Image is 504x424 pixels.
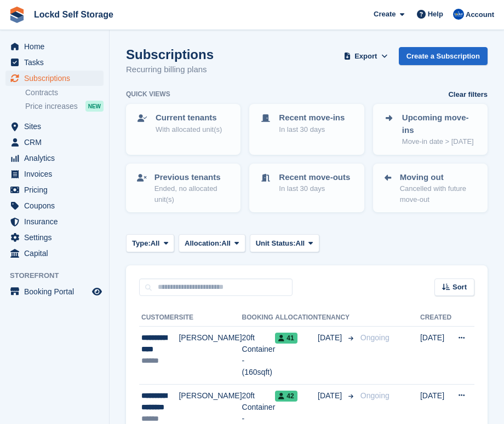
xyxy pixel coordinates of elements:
[24,246,90,261] span: Capital
[24,284,90,299] span: Booking Portal
[275,333,297,344] span: 41
[5,71,104,86] a: menu
[25,88,104,98] a: Contracts
[24,55,90,70] span: Tasks
[5,182,104,198] a: menu
[179,309,242,327] th: Site
[420,327,451,385] td: [DATE]
[250,234,319,252] button: Unit Status: All
[24,214,90,229] span: Insurance
[24,150,90,166] span: Analytics
[428,9,443,20] span: Help
[151,238,160,249] span: All
[5,135,104,150] a: menu
[5,246,104,261] a: menu
[400,171,478,184] p: Moving out
[127,165,239,212] a: Previous tenants Ended, no allocated unit(s)
[5,230,104,245] a: menu
[250,105,363,141] a: Recent move-ins In last 30 days
[256,238,296,249] span: Unit Status:
[139,309,179,327] th: Customer
[24,119,90,134] span: Sites
[24,198,90,213] span: Coupons
[402,136,478,147] p: Move-in date > [DATE]
[156,112,222,124] p: Current tenants
[221,238,231,249] span: All
[275,391,297,402] span: 42
[318,309,356,327] th: Tenancy
[402,112,478,136] p: Upcoming move-ins
[5,39,104,54] a: menu
[242,327,276,385] td: 20ft Container - (160sqft)
[9,7,25,23] img: stora-icon-8386f47178a22dfd0bd8f6a31ec36ba5ce8667c1dd55bd0f319d3a0aa187defe.svg
[374,9,396,20] span: Create
[90,285,104,298] a: Preview store
[374,105,486,154] a: Upcoming move-ins Move-in date > [DATE]
[10,270,109,281] span: Storefront
[448,89,488,100] a: Clear filters
[156,124,222,135] p: With allocated unit(s)
[399,47,488,65] a: Create a Subscription
[127,105,239,141] a: Current tenants With allocated unit(s)
[126,89,170,99] h6: Quick views
[5,55,104,70] a: menu
[453,282,467,293] span: Sort
[154,171,231,184] p: Previous tenants
[296,238,305,249] span: All
[318,332,344,344] span: [DATE]
[374,165,486,212] a: Moving out Cancelled with future move-out
[318,390,344,402] span: [DATE]
[242,309,276,327] th: Booking
[275,309,318,327] th: Allocation
[400,183,478,205] p: Cancelled with future move-out
[24,166,90,182] span: Invoices
[5,150,104,166] a: menu
[250,165,363,201] a: Recent move-outs In last 30 days
[5,198,104,213] a: menu
[154,183,231,205] p: Ended, no allocated unit(s)
[5,119,104,134] a: menu
[24,39,90,54] span: Home
[279,124,345,135] p: In last 30 days
[179,327,242,385] td: [PERSON_NAME]
[279,112,345,124] p: Recent move-ins
[25,100,104,112] a: Price increases NEW
[126,63,214,76] p: Recurring billing plans
[179,234,245,252] button: Allocation: All
[420,309,451,327] th: Created
[5,284,104,299] a: menu
[360,333,390,342] span: Ongoing
[466,9,494,20] span: Account
[453,9,464,20] img: Jonny Bleach
[5,166,104,182] a: menu
[24,71,90,86] span: Subscriptions
[24,230,90,245] span: Settings
[126,47,214,62] h1: Subscriptions
[279,171,350,184] p: Recent move-outs
[360,391,390,400] span: Ongoing
[132,238,151,249] span: Type:
[30,5,118,24] a: Lockd Self Storage
[342,47,390,65] button: Export
[279,183,350,194] p: In last 30 days
[126,234,174,252] button: Type: All
[25,101,78,112] span: Price increases
[24,182,90,198] span: Pricing
[5,214,104,229] a: menu
[185,238,221,249] span: Allocation:
[24,135,90,150] span: CRM
[85,101,104,112] div: NEW
[354,51,377,62] span: Export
